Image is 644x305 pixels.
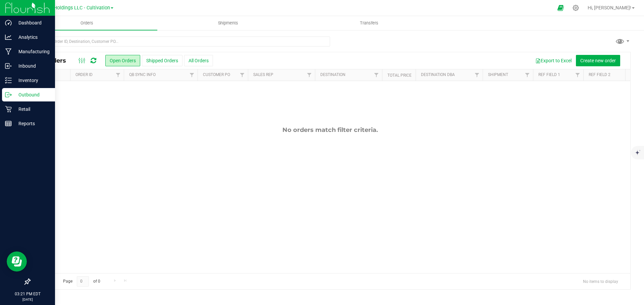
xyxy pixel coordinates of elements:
[531,55,576,66] button: Export to Excel
[203,72,230,77] a: Customer PO
[572,5,580,11] div: Manage settings
[142,55,182,66] button: Shipped Orders
[5,63,12,69] inline-svg: Inbound
[12,91,52,99] p: Outbound
[209,20,247,26] span: Shipments
[320,72,345,77] a: Destination
[588,5,631,10] span: Hi, [PERSON_NAME]!
[184,55,213,66] button: All Orders
[576,55,620,66] button: Create new order
[5,19,12,26] inline-svg: Dashboard
[12,19,52,27] p: Dashboard
[7,251,27,272] iframe: Resource center
[12,76,52,84] p: Inventory
[5,91,12,98] inline-svg: Outbound
[538,72,560,77] a: Ref Field 1
[71,20,102,26] span: Orders
[157,16,299,30] a: Shipments
[12,33,52,41] p: Analytics
[5,34,12,41] inline-svg: Analytics
[3,291,52,297] p: 03:21 PM EDT
[488,72,508,77] a: Shipment
[623,69,634,81] a: Filter
[472,69,483,81] a: Filter
[421,72,455,77] a: Destination DBA
[113,69,124,81] a: Filter
[30,126,630,134] div: No orders match filter criteria.
[553,1,568,14] span: Open Ecommerce Menu
[253,72,273,77] a: Sales Rep
[580,58,616,63] span: Create new order
[351,20,387,26] span: Transfers
[578,276,624,286] span: No items to display
[572,69,583,81] a: Filter
[237,69,248,81] a: Filter
[371,69,382,81] a: Filter
[16,16,157,30] a: Orders
[5,48,12,55] inline-svg: Manufacturing
[105,55,140,66] button: Open Orders
[12,48,52,56] p: Manufacturing
[522,69,533,81] a: Filter
[12,120,52,128] p: Reports
[30,36,330,47] input: Search Order ID, Destination, Customer PO...
[299,16,440,30] a: Transfers
[304,69,315,81] a: Filter
[3,297,52,302] p: [DATE]
[23,5,110,11] span: Riviera Creek Holdings LLC - Cultivation
[387,73,412,78] a: Total Price
[12,62,52,70] p: Inbound
[75,72,93,77] a: Order ID
[589,72,610,77] a: Ref Field 2
[5,120,12,127] inline-svg: Reports
[12,105,52,113] p: Retail
[186,69,198,81] a: Filter
[129,72,156,77] a: QB Sync Info
[5,77,12,84] inline-svg: Inventory
[57,276,106,287] span: Page of 0
[5,106,12,112] inline-svg: Retail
